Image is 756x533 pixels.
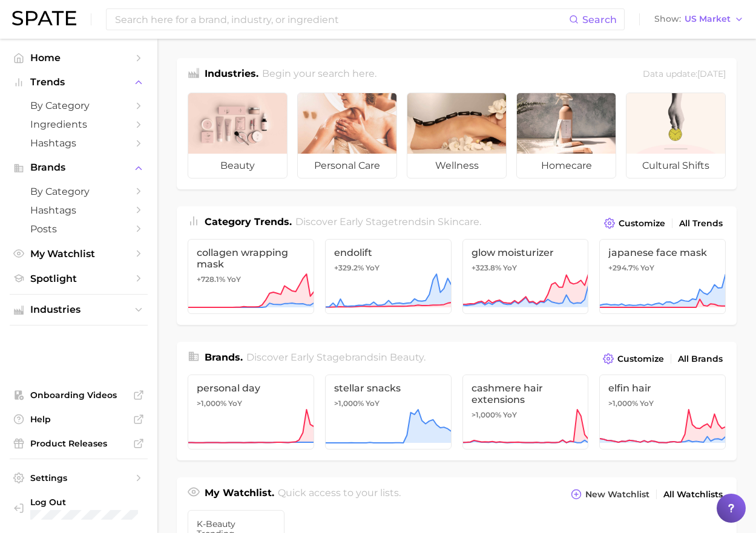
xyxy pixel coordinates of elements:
[12,11,76,25] img: SPATE
[10,469,148,487] a: Settings
[334,399,364,408] span: >1,000%
[114,9,569,30] input: Search here for a brand, industry, or ingredient
[462,374,589,450] a: cashmere hair extensions>1,000% YoY
[30,119,127,130] span: Ingredients
[30,204,127,216] span: Hashtags
[188,374,314,450] a: personal day>1,000% YoY
[640,263,654,273] span: YoY
[472,263,501,272] span: +323.8%
[660,486,726,503] a: All Watchlists
[10,201,148,220] a: Hashtags
[503,263,517,273] span: YoY
[334,247,442,258] span: endolift
[438,216,479,227] span: skincare
[325,239,452,314] a: endolift+329.2% YoY
[619,218,665,229] span: Customize
[30,390,127,401] span: Onboarding Videos
[472,410,501,419] span: >1,000%
[30,162,127,173] span: Brands
[188,154,287,178] span: beauty
[10,301,148,319] button: Industries
[188,93,288,178] a: beauty
[30,248,127,260] span: My Watchlist
[599,374,726,450] a: elfin hair>1,000% YoY
[472,247,580,258] span: glow moisturizer
[30,100,127,111] span: by Category
[600,350,667,367] button: Customize
[197,275,225,284] span: +728.1%
[366,263,380,273] span: YoY
[205,486,274,503] h1: My Watchlist.
[10,410,148,428] a: Help
[298,154,396,178] span: personal care
[10,115,148,134] a: Ingredients
[10,96,148,115] a: by Category
[599,239,726,314] a: japanese face mask+294.7% YoY
[517,154,616,178] span: homecare
[334,263,364,272] span: +329.2%
[10,134,148,152] a: Hashtags
[205,216,292,227] span: Category Trends .
[675,351,726,367] a: All Brands
[228,399,242,408] span: YoY
[30,223,127,235] span: Posts
[30,473,127,483] span: Settings
[407,93,507,178] a: wellness
[10,386,148,404] a: Onboarding Videos
[654,16,681,22] span: Show
[651,11,747,27] button: ShowUS Market
[262,67,376,83] h2: Begin your search here.
[297,93,397,178] a: personal care
[617,354,664,364] span: Customize
[295,216,481,227] span: Discover Early Stage trends in .
[685,16,731,22] span: US Market
[608,247,717,258] span: japanese face mask
[676,215,726,232] a: All Trends
[197,382,305,394] span: personal day
[601,215,668,232] button: Customize
[626,93,726,178] a: cultural shifts
[30,438,127,449] span: Product Releases
[10,182,148,201] a: by Category
[246,352,426,363] span: Discover Early Stage brands in .
[30,304,127,315] span: Industries
[390,352,424,363] span: beauty
[678,354,723,364] span: All Brands
[643,67,726,83] div: Data update: [DATE]
[582,14,617,25] span: Search
[585,489,649,500] span: New Watchlist
[30,52,127,64] span: Home
[503,410,517,420] span: YoY
[366,399,380,408] span: YoY
[30,273,127,284] span: Spotlight
[10,159,148,177] button: Brands
[472,382,580,405] span: cashmere hair extensions
[30,414,127,425] span: Help
[205,67,258,83] h1: Industries.
[10,220,148,238] a: Posts
[608,399,638,408] span: >1,000%
[10,48,148,67] a: Home
[10,434,148,453] a: Product Releases
[568,486,652,503] button: New Watchlist
[30,77,127,88] span: Trends
[462,239,589,314] a: glow moisturizer+323.8% YoY
[188,239,314,314] a: collagen wrapping mask+728.1% YoY
[10,244,148,263] a: My Watchlist
[197,247,305,270] span: collagen wrapping mask
[626,154,725,178] span: cultural shifts
[197,399,226,408] span: >1,000%
[205,352,243,363] span: Brands .
[227,275,241,284] span: YoY
[516,93,616,178] a: homecare
[10,73,148,91] button: Trends
[30,497,138,508] span: Log Out
[325,374,452,450] a: stellar snacks>1,000% YoY
[10,269,148,288] a: Spotlight
[30,137,127,149] span: Hashtags
[663,489,723,500] span: All Watchlists
[608,382,717,394] span: elfin hair
[640,399,654,408] span: YoY
[679,218,723,229] span: All Trends
[407,154,506,178] span: wellness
